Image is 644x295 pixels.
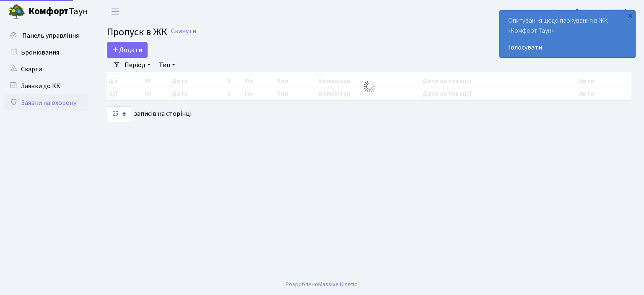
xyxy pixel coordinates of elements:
[500,10,635,57] div: Опитування щодо паркування в ЖК «Комфорт Таун»
[22,31,79,40] span: Панель управління
[552,7,634,16] b: Цитрус [PERSON_NAME] А.
[4,44,88,61] a: Бронювання
[363,80,376,93] img: Обробка...
[626,11,634,20] div: ×
[107,106,192,122] label: записів на сторінці
[112,45,142,55] span: Додати
[318,280,357,289] a: Massive Kinetic
[4,61,88,78] a: Скарги
[4,78,88,94] a: Заявки до КК
[107,42,148,58] a: Додати
[107,106,131,122] select: записів на сторінці
[156,58,179,72] a: Тип
[286,280,358,289] div: Розроблено .
[171,27,196,35] a: Скинути
[4,94,88,111] a: Заявки на охорону
[29,5,69,18] b: Комфорт
[105,5,126,18] button: Переключити навігацію
[508,42,627,52] a: Голосувати
[4,27,88,44] a: Панель управління
[552,7,634,17] a: Цитрус [PERSON_NAME] А.
[107,25,167,39] span: Пропуск в ЖК
[29,5,88,19] span: Таун
[121,58,154,72] a: Період
[8,3,25,20] img: logo.png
